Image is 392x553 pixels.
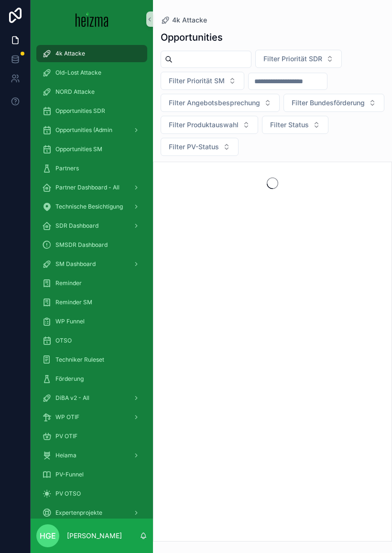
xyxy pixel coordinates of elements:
[36,64,147,81] a: Old-Lost Attacke
[36,45,147,62] a: 4k Attacke
[255,50,342,68] button: Select Button
[36,160,147,177] a: Partners
[36,428,147,445] a: PV OTIF
[36,313,147,330] a: WP Funnel
[262,116,328,134] button: Select Button
[55,299,92,306] span: Reminder SM
[55,88,95,96] span: NORD Attacke
[292,98,365,108] span: Filter Bundesförderung
[36,351,147,368] a: Techniker Ruleset
[55,107,105,115] span: Opportunities SDR
[161,72,244,90] button: Select Button
[36,198,147,215] a: Technische Besichtigung
[55,490,81,498] span: PV OTSO
[55,471,84,478] span: PV-Funnel
[55,126,112,134] span: Opportunities (Admin
[36,275,147,292] a: Reminder
[55,432,77,440] span: PV OTIF
[36,83,147,100] a: NORD Attacke
[169,98,260,108] span: Filter Angebotsbesprechung
[36,122,147,139] a: Opportunities (Admin
[169,142,219,152] span: Filter PV-Status
[67,531,122,541] p: [PERSON_NAME]
[36,485,147,502] a: PV OTSO
[36,504,147,521] a: Expertenprojekte
[36,389,147,407] a: DiBA v2 - All
[36,255,147,273] a: SM Dashboard
[161,138,239,156] button: Select Button
[161,15,207,25] a: 4k Attacke
[263,54,322,64] span: Filter Priorität SDR
[40,530,56,542] span: HGE
[36,294,147,311] a: Reminder SM
[55,165,79,172] span: Partners
[36,102,147,120] a: Opportunities SDR
[36,332,147,349] a: OTSO
[55,394,89,402] span: DiBA v2 - All
[55,337,72,344] span: OTSO
[36,236,147,254] a: SMSDR Dashboard
[55,356,104,364] span: Techniker Ruleset
[55,260,96,268] span: SM Dashboard
[36,466,147,483] a: PV-Funnel
[161,31,223,44] h1: Opportunities
[270,120,309,130] span: Filter Status
[36,217,147,234] a: SDR Dashboard
[55,50,85,57] span: 4k Attacke
[55,509,102,517] span: Expertenprojekte
[36,141,147,158] a: Opportunities SM
[55,279,82,287] span: Reminder
[36,370,147,387] a: Förderung
[55,203,123,210] span: Technische Besichtigung
[36,409,147,426] a: WP OTIF
[55,222,98,230] span: SDR Dashboard
[161,94,280,112] button: Select Button
[36,179,147,196] a: Partner Dashboard - All
[55,241,108,249] span: SMSDR Dashboard
[55,375,84,383] span: Förderung
[55,413,79,421] span: WP OTIF
[55,184,120,191] span: Partner Dashboard - All
[169,120,239,130] span: Filter Produktauswahl
[55,318,85,325] span: WP Funnel
[169,76,225,86] span: Filter Priorität SM
[283,94,384,112] button: Select Button
[76,11,109,27] img: App logo
[36,447,147,464] a: Heiama
[55,69,101,77] span: Old-Lost Attacke
[172,15,207,25] span: 4k Attacke
[55,145,102,153] span: Opportunities SM
[161,116,258,134] button: Select Button
[31,38,153,519] div: scrollable content
[55,452,76,459] span: Heiama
